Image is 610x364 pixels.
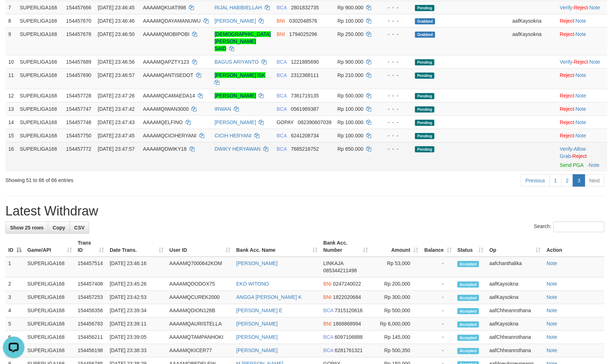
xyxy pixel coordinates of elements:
[337,31,363,37] span: Rp 250.000
[98,133,135,138] span: [DATE] 23:47:45
[534,222,605,232] label: Search:
[17,27,63,55] td: SUPERLIGA168
[457,282,479,288] span: Accepted
[215,119,256,125] a: [PERSON_NAME]
[291,106,319,112] span: Copy 0561969387 to clipboard
[371,318,421,331] td: Rp 6,000,000
[143,133,197,138] span: AAAAMQCICIHERYANI
[382,105,409,113] div: - - -
[10,225,44,231] span: Show 25 rows
[421,318,455,331] td: -
[557,129,607,142] td: ·
[576,18,587,24] a: Note
[576,31,587,37] a: Note
[66,59,91,65] span: 154457689
[24,304,75,318] td: SUPERLIGA168
[98,146,135,152] span: [DATE] 23:47:57
[487,304,544,318] td: aafChheanrothana
[320,236,371,257] th: Bank Acc. Number: activate to sort column ascending
[557,142,607,172] td: · ·
[75,257,107,278] td: 154457514
[107,257,167,278] td: [DATE] 23:46:16
[215,93,256,99] a: [PERSON_NAME]
[382,31,409,38] div: - - -
[236,281,269,287] a: EKO WITONO
[298,119,331,125] span: Copy 082390607039 to clipboard
[510,27,557,55] td: aafKaysokna
[143,18,201,24] span: AAAAMQDAYAMANUWU
[17,89,63,102] td: SUPERLIGA168
[589,5,600,10] a: Note
[75,318,107,331] td: 154456783
[421,304,455,318] td: -
[24,278,75,291] td: SUPERLIGA168
[557,89,607,102] td: ·
[457,348,479,354] span: Accepted
[107,304,167,318] td: [DATE] 23:39:34
[66,31,91,37] span: 154457678
[557,115,607,129] td: ·
[24,236,75,257] th: Game/API: activate to sort column ascending
[66,133,91,138] span: 154457750
[5,278,24,291] td: 2
[487,291,544,304] td: aafKaysokna
[333,295,361,300] span: Copy 1822020684 to clipboard
[382,58,409,65] div: - - -
[289,18,317,24] span: Copy 0302048576 to clipboard
[557,1,607,14] td: · ·
[382,17,409,24] div: - - -
[337,119,363,125] span: Rp 100.000
[107,278,167,291] td: [DATE] 23:45:26
[167,318,233,331] td: AAAAMQAURISTELLA
[371,304,421,318] td: Rp 500,000
[107,331,167,344] td: [DATE] 23:39:05
[107,236,167,257] th: Date Trans.: activate to sort column ascending
[421,236,455,257] th: Balance: activate to sort column ascending
[335,308,363,314] span: Copy 7315120616 to clipboard
[382,132,409,139] div: - - -
[24,257,75,278] td: SUPERLIGA168
[415,73,434,79] span: Pending
[215,18,256,24] a: [PERSON_NAME]
[215,31,271,51] a: [DEMOGRAPHIC_DATA][PERSON_NAME] SAID
[337,106,363,112] span: Rp 100.000
[143,59,189,65] span: AAAAMQAPZTY123
[17,115,63,129] td: SUPERLIGA168
[457,261,479,267] span: Accepted
[5,1,17,14] td: 7
[215,5,262,10] a: RIJAL HABIBIELLAH
[277,93,287,99] span: BCA
[66,146,91,152] span: 154457772
[337,18,363,24] span: Rp 100.000
[277,59,287,65] span: BCA
[277,31,285,37] span: BNI
[337,146,363,152] span: Rp 650.000
[574,59,588,65] a: Reject
[236,261,278,267] a: [PERSON_NAME]
[547,335,557,340] a: Note
[337,133,363,138] span: Rp 100.000
[215,146,261,152] a: DWIKY HERYAWAN
[66,18,91,24] span: 154457670
[521,174,550,187] a: Previous
[560,72,574,78] a: Reject
[17,1,63,14] td: SUPERLIGA168
[457,322,479,328] span: Accepted
[98,72,135,78] span: [DATE] 23:46:57
[5,257,24,278] td: 1
[277,5,287,10] span: BCA
[335,335,363,340] span: Copy 6097106888 to clipboard
[66,119,91,125] span: 154457748
[560,106,574,112] a: Reject
[277,106,287,112] span: BCA
[291,93,319,99] span: Copy 7361719135 to clipboard
[66,93,91,99] span: 154457728
[547,261,557,267] a: Note
[323,308,333,314] span: BCA
[547,295,557,300] a: Note
[66,106,91,112] span: 154457747
[24,318,75,331] td: SUPERLIGA168
[576,93,587,99] a: Note
[291,5,319,10] span: Copy 2801832735 to clipboard
[215,72,266,78] a: [PERSON_NAME] ISK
